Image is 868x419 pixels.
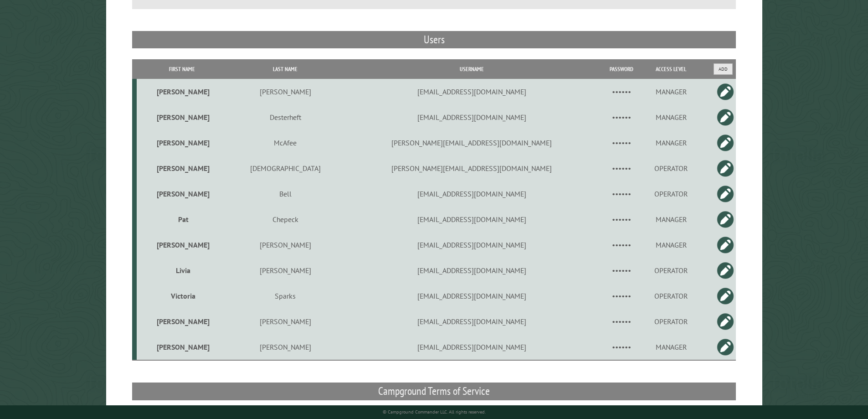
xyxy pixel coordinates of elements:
[228,59,344,79] th: Last Name
[132,383,736,400] h2: Campground Terms of Service
[137,207,228,232] td: Pat
[600,59,643,79] th: Password
[228,309,344,334] td: [PERSON_NAME]
[137,104,228,130] td: [PERSON_NAME]
[228,232,344,258] td: [PERSON_NAME]
[137,59,228,79] th: First Name
[228,283,344,309] td: Sparks
[137,232,228,258] td: [PERSON_NAME]
[644,240,698,249] div: MANAGER
[228,334,344,360] td: [PERSON_NAME]
[714,63,733,75] button: Add
[644,113,698,122] div: MANAGER
[343,309,600,334] td: [EMAIL_ADDRESS][DOMAIN_NAME]
[228,258,344,283] td: [PERSON_NAME]
[600,309,643,334] td: ••••••
[600,181,643,207] td: ••••••
[343,104,600,130] td: [EMAIL_ADDRESS][DOMAIN_NAME]
[600,283,643,309] td: ••••••
[343,79,600,104] td: [EMAIL_ADDRESS][DOMAIN_NAME]
[600,130,643,155] td: ••••••
[644,215,698,224] div: MANAGER
[137,334,228,360] td: [PERSON_NAME]
[343,155,600,181] td: [PERSON_NAME][EMAIL_ADDRESS][DOMAIN_NAME]
[228,104,344,130] td: Desterheft
[343,334,600,360] td: [EMAIL_ADDRESS][DOMAIN_NAME]
[343,258,600,283] td: [EMAIL_ADDRESS][DOMAIN_NAME]
[644,87,698,96] div: MANAGER
[137,155,228,181] td: [PERSON_NAME]
[600,232,643,258] td: ••••••
[600,155,643,181] td: ••••••
[343,181,600,207] td: [EMAIL_ADDRESS][DOMAIN_NAME]
[600,207,643,232] td: ••••••
[600,334,643,360] td: ••••••
[343,207,600,232] td: [EMAIL_ADDRESS][DOMAIN_NAME]
[644,266,698,275] div: OPERATOR
[137,283,228,309] td: Victoria
[228,79,344,104] td: [PERSON_NAME]
[137,130,228,155] td: [PERSON_NAME]
[644,317,698,326] div: OPERATOR
[343,59,600,79] th: Username
[137,79,228,104] td: [PERSON_NAME]
[644,138,698,147] div: MANAGER
[644,342,698,352] div: MANAGER
[132,31,736,48] h2: Users
[600,104,643,130] td: ••••••
[343,232,600,258] td: [EMAIL_ADDRESS][DOMAIN_NAME]
[644,189,698,198] div: OPERATOR
[343,283,600,309] td: [EMAIL_ADDRESS][DOMAIN_NAME]
[383,409,486,415] small: © Campground Commander LLC. All rights reserved.
[644,291,698,300] div: OPERATOR
[643,59,700,79] th: Access Level
[228,155,344,181] td: [DEMOGRAPHIC_DATA]
[137,181,228,207] td: [PERSON_NAME]
[644,164,698,173] div: OPERATOR
[228,130,344,155] td: McAfee
[600,258,643,283] td: ••••••
[600,79,643,104] td: ••••••
[228,181,344,207] td: Bell
[343,130,600,155] td: [PERSON_NAME][EMAIL_ADDRESS][DOMAIN_NAME]
[228,207,344,232] td: Chepeck
[137,258,228,283] td: Livia
[137,309,228,334] td: [PERSON_NAME]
